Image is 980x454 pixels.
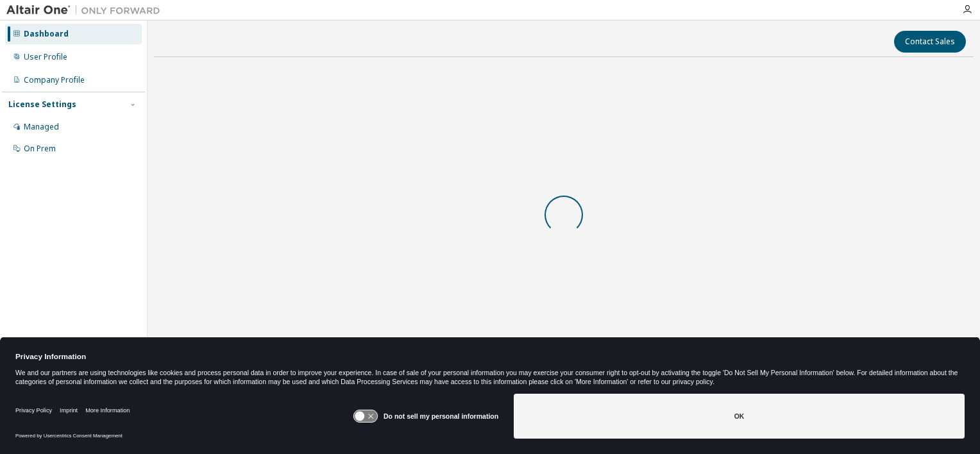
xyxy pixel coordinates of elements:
div: Managed [24,122,59,132]
div: User Profile [24,52,67,62]
div: Dashboard [24,29,69,39]
button: Contact Sales [894,31,966,53]
div: On Prem [24,144,56,154]
div: Company Profile [24,75,85,85]
img: Altair One [6,4,167,17]
div: License Settings [8,99,76,110]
